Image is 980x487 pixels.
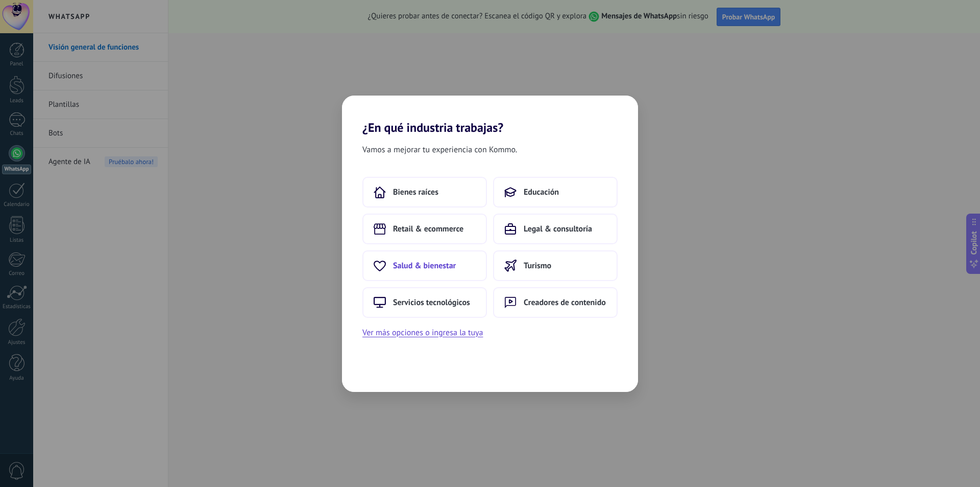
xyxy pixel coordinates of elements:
[342,96,638,135] h2: ¿En qué industria trabajas?
[393,224,463,234] span: Retail & ecommerce
[362,214,487,244] button: Retail & ecommerce
[362,326,483,339] button: Ver más opciones o ingresa la tuya
[524,187,559,197] span: Educación
[362,287,487,318] button: Servicios tecnológicos
[524,261,551,271] span: Turismo
[493,177,618,207] button: Educación
[393,297,470,308] span: Servicios tecnológicos
[362,250,487,281] button: Salud & bienestar
[493,287,618,318] button: Creadores de contenido
[393,187,438,197] span: Bienes raíces
[362,143,517,156] span: Vamos a mejorar tu experiencia con Kommo.
[393,261,456,271] span: Salud & bienestar
[493,214,618,244] button: Legal & consultoría
[524,297,606,308] span: Creadores de contenido
[524,224,592,234] span: Legal & consultoría
[493,250,618,281] button: Turismo
[362,177,487,207] button: Bienes raíces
